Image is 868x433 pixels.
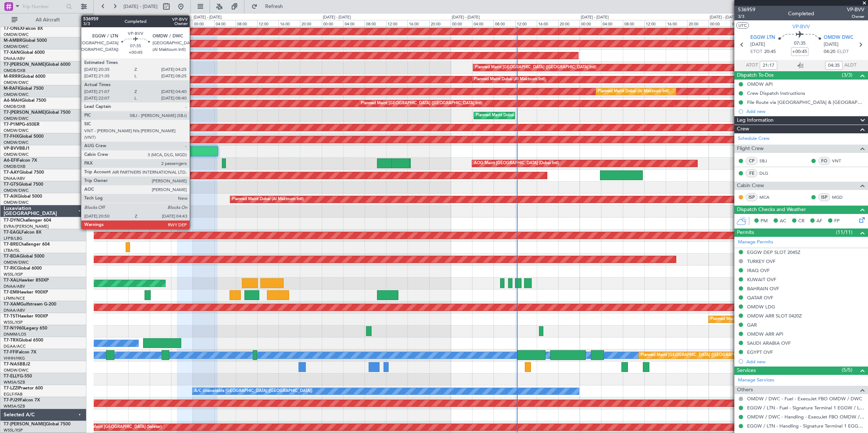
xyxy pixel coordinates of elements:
[4,134,19,139] span: T7-FHX
[76,422,162,433] div: Planned Maint [GEOGRAPHIC_DATA] (Seletar)
[836,228,852,236] span: (11/11)
[4,176,25,181] a: DNAA/ABV
[279,20,300,27] div: 16:00
[4,344,26,349] a: DGAA/ACC
[4,182,43,187] a: T7-GTSGlobal 7500
[4,368,29,373] a: OMDW/DWC
[4,314,18,319] span: T7-TST
[737,367,756,375] span: Services
[4,296,25,301] a: LFMN/NCE
[451,20,472,27] div: 00:00
[361,98,482,109] div: Planned Maint [GEOGRAPHIC_DATA] ([GEOGRAPHIC_DATA] Intl)
[4,350,16,355] span: T7-FFI
[4,356,25,361] a: VHHH/HKG
[736,22,749,29] button: UTC
[4,122,22,127] span: T7-P1MP
[4,290,48,295] a: T7-EMIHawker 900XP
[8,14,79,26] button: All Aircraft
[746,62,758,69] span: ATOT
[4,27,43,31] a: T7-ONEXFalcon 8X
[476,110,547,121] div: Planned Maint Dubai (Al Maktoum Intl)
[4,98,46,103] a: A6-MAHGlobal 7500
[759,158,776,164] a: SBJ
[22,1,64,12] input: Trip Number
[747,81,773,87] div: OMDW API
[474,158,559,169] div: AOG Maint [GEOGRAPHIC_DATA] (Dubai Intl)
[4,146,30,151] a: VP-BVVBBJ1
[4,362,20,367] span: T7-NAS
[738,13,755,20] span: 3/3
[4,158,37,163] a: A6-EFIFalcon 7X
[746,169,758,177] div: FE
[4,86,19,91] span: M-RAFI
[322,20,343,27] div: 00:00
[710,314,796,325] div: Planned Maint [GEOGRAPHIC_DATA] (Seletar)
[788,10,814,17] div: Completed
[747,286,779,292] div: BAHRAIN OVF
[19,17,77,23] span: All Aircraft
[4,200,29,205] a: OMDW/DWC
[598,86,669,97] div: Planned Maint Dubai (Al Maktoum Intl)
[764,48,776,56] span: 20:45
[747,414,864,420] a: OMDW / DWC - Handling - ExecuJet FBO OMDW / DWC
[4,194,42,199] a: T7-AIXGlobal 5000
[4,62,46,67] span: T7-[PERSON_NAME]
[746,193,758,201] div: ISP
[4,374,32,379] a: T7-ELLYG-550
[737,145,764,153] span: Flight Crew
[107,20,128,27] div: 08:00
[4,92,29,97] a: OMDW/DWC
[171,20,192,27] div: 20:00
[4,326,47,331] a: T7-N1960Legacy 650
[4,170,44,175] a: T7-AAYGlobal 7500
[747,249,800,255] div: EGGW DEP SLOT 2045Z
[4,39,47,43] a: M-AMBRGlobal 5000
[300,20,321,27] div: 20:00
[4,50,20,55] span: T7-XAN
[825,61,843,70] input: --:--
[747,304,775,310] div: OMDW LDG
[4,170,19,175] span: T7-AAY
[832,194,848,201] a: MGD
[837,48,849,56] span: ELDT
[4,80,29,85] a: OMDW/DWC
[4,224,49,229] a: EVRA/[PERSON_NAME]
[4,74,21,79] span: M-RRRR
[4,68,25,73] a: OMDB/DXB
[842,366,852,374] span: (5/5)
[750,34,775,41] span: EGGW LTN
[737,386,753,394] span: Others
[123,3,158,10] span: [DATE] - [DATE]
[4,422,46,426] span: T7-[PERSON_NAME]
[4,44,29,49] a: OMDW/DWC
[750,41,765,48] span: [DATE]
[747,349,773,355] div: EGYPT OVF
[4,404,25,409] a: WMSA/SZB
[4,428,23,433] a: WSSL/XSP
[4,320,23,325] a: WSSL/XSP
[747,340,791,346] div: SAUDI ARABIA OVF
[494,20,515,27] div: 08:00
[4,116,29,121] a: OMDW/DWC
[4,326,24,331] span: T7-N1960
[4,110,70,115] a: T7-[PERSON_NAME]Global 7500
[641,350,755,361] div: Planned Maint [GEOGRAPHIC_DATA] ([GEOGRAPHIC_DATA])
[4,332,26,337] a: DNMM/LOS
[844,62,856,69] span: ALDT
[4,302,56,307] a: T7-XAMGulfstream G-200
[365,20,386,27] div: 08:00
[834,218,840,225] span: FP
[4,62,70,67] a: T7-[PERSON_NAME]Global 6000
[4,50,45,55] a: T7-XANGlobal 6000
[4,314,48,319] a: T7-TSTHawker 900XP
[847,6,864,13] span: VP-BVV
[737,228,754,237] span: Permits
[747,99,864,105] div: File Route via [GEOGRAPHIC_DATA] & [GEOGRAPHIC_DATA]
[687,20,709,27] div: 20:00
[407,20,429,27] div: 16:00
[4,218,51,223] a: T7-DYNChallenger 604
[623,20,644,27] div: 08:00
[4,158,17,163] span: A6-EFI
[192,20,214,27] div: 00:00
[4,134,44,139] a: T7-FHXGlobal 5000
